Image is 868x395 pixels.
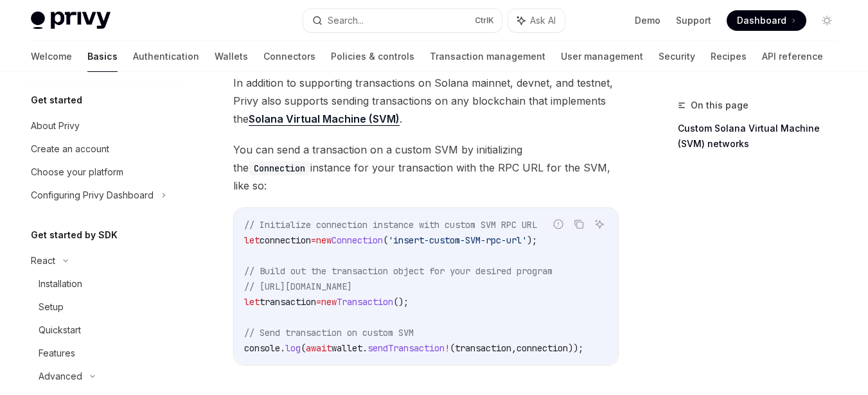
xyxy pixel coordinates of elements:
[21,137,185,161] a: Create an account
[21,161,185,184] a: Choose your platform
[635,14,660,27] a: Demo
[388,234,527,246] span: 'insert-custom-SVM-rpc-url'
[215,41,248,72] a: Wallets
[21,272,185,295] a: Installation
[244,327,414,338] span: // Send transaction on custom SVM
[568,342,583,354] span: ));
[21,295,185,319] a: Setup
[331,41,414,72] a: Policies & controls
[659,41,695,72] a: Security
[280,342,285,354] span: .
[817,10,837,31] button: Toggle dark mode
[727,10,806,31] a: Dashboard
[87,41,118,72] a: Basics
[762,41,823,72] a: API reference
[244,342,280,354] span: console
[316,234,332,246] span: new
[263,41,315,72] a: Connectors
[244,296,260,308] span: let
[249,161,310,175] code: Connection
[306,342,332,354] span: await
[332,342,362,354] span: wallet
[550,216,567,233] button: Report incorrect code
[31,118,80,134] div: About Privy
[244,234,260,246] span: let
[21,114,185,137] a: About Privy
[383,234,388,246] span: (
[517,342,568,354] span: connection
[133,41,199,72] a: Authentication
[430,41,545,72] a: Transaction management
[260,234,311,246] span: connection
[31,12,111,30] img: light logo
[31,188,154,203] div: Configuring Privy Dashboard
[475,15,494,26] span: Ctrl K
[285,342,301,354] span: log
[233,74,619,128] span: In addition to supporting transactions on Solana mainnet, devnet, and testnet, Privy also support...
[527,234,537,246] span: );
[39,346,75,361] div: Features
[39,299,64,315] div: Setup
[328,13,364,28] div: Search...
[31,227,118,243] h5: Get started by SDK
[561,41,643,72] a: User management
[244,265,553,277] span: // Build out the transaction object for your desired program
[39,322,81,338] div: Quickstart
[455,342,511,354] span: transaction
[31,141,109,157] div: Create an account
[260,296,316,308] span: transaction
[737,14,786,27] span: Dashboard
[321,296,337,308] span: new
[678,118,847,154] a: Custom Solana Virtual Machine (SVM) networks
[332,234,383,246] span: Connection
[39,276,82,292] div: Installation
[301,342,306,354] span: (
[676,14,711,27] a: Support
[362,342,368,354] span: .
[21,342,185,365] a: Features
[591,216,608,233] button: Ask AI
[31,41,72,72] a: Welcome
[311,234,316,246] span: =
[303,9,502,32] button: Search...CtrlK
[249,112,400,126] a: Solana Virtual Machine (SVM)
[31,164,123,180] div: Choose your platform
[39,369,82,384] div: Advanced
[31,92,82,108] h5: Get started
[571,216,587,233] button: Copy the contents from the code block
[508,9,565,32] button: Ask AI
[31,253,55,268] div: React
[450,342,455,354] span: (
[233,141,619,195] span: You can send a transaction on a custom SVM by initializing the instance for your transaction with...
[511,342,517,354] span: ,
[21,319,185,342] a: Quickstart
[530,14,556,27] span: Ask AI
[316,296,321,308] span: =
[691,98,748,113] span: On this page
[368,342,445,354] span: sendTransaction
[337,296,393,308] span: Transaction
[445,342,450,354] span: !
[244,281,352,292] span: // [URL][DOMAIN_NAME]
[711,41,747,72] a: Recipes
[393,296,409,308] span: ();
[244,219,537,231] span: // Initialize connection instance with custom SVM RPC URL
